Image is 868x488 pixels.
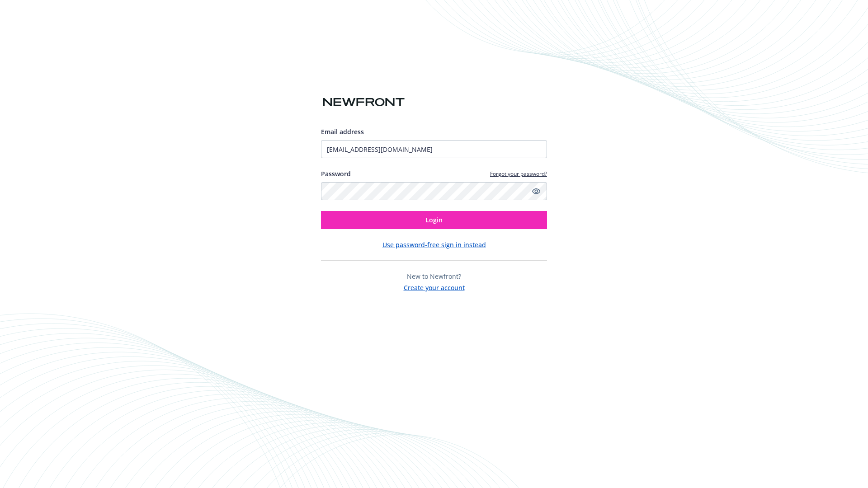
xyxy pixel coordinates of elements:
[490,170,547,178] a: Forgot your password?
[425,216,443,224] span: Login
[382,240,486,249] button: Use password-free sign in instead
[404,281,465,292] button: Create your account
[321,94,406,110] img: Newfront logo
[321,169,351,178] label: Password
[321,211,547,229] button: Login
[407,272,461,281] span: New to Newfront?
[321,127,364,136] span: Email address
[531,186,542,197] a: Show password
[321,140,547,158] input: Enter your email
[321,182,547,200] input: Enter your password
